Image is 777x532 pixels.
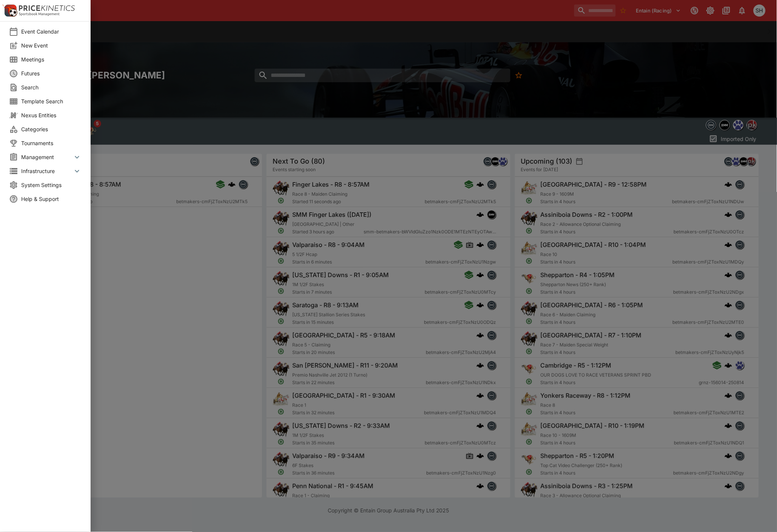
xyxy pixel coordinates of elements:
[21,28,82,35] span: Event Calendar
[21,41,82,49] span: New Event
[21,139,82,147] span: Tournaments
[21,55,82,63] span: Meetings
[21,125,82,133] span: Categories
[21,195,82,203] span: Help & Support
[21,83,82,91] span: Search
[19,12,60,16] img: Sportsbook Management
[21,167,72,175] span: Infrastructure
[21,111,82,119] span: Nexus Entities
[21,97,82,105] span: Template Search
[21,69,82,77] span: Futures
[2,3,17,18] img: PriceKinetics Logo
[21,181,82,189] span: System Settings
[21,153,72,161] span: Management
[19,5,75,11] img: PriceKinetics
